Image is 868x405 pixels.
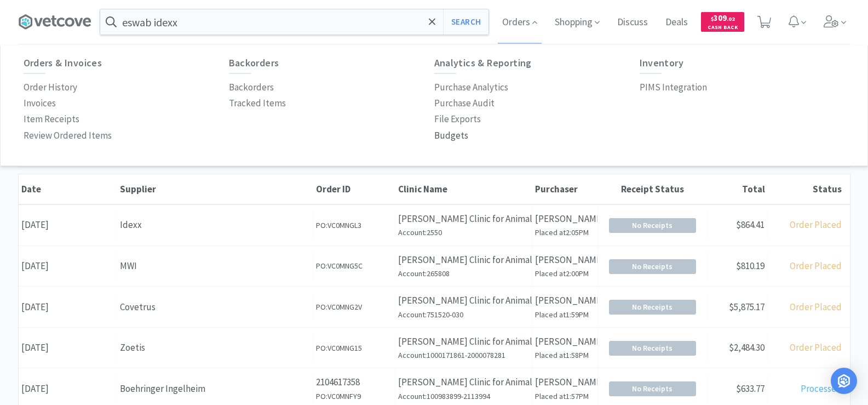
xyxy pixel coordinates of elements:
a: Invoices [24,95,56,111]
div: Supplier [120,183,311,195]
h6: Account: 265808 [398,267,529,279]
div: Date [21,183,114,195]
p: Review Ordered Items [24,128,112,143]
div: Receipt Status [601,183,705,195]
p: [PERSON_NAME] [535,334,595,349]
a: PIMS Integration [640,79,707,95]
a: Review Ordered Items [24,128,112,144]
input: Search by item, sku, manufacturer, ingredient, size... [100,9,488,35]
div: Status [771,183,842,195]
span: $5,875.17 [729,301,764,313]
span: 309 [711,13,735,23]
a: Purchase Audit [434,95,495,111]
div: Open Intercom Messenger [831,368,857,394]
h6: Placed at 1:58PM [535,349,595,361]
p: [PERSON_NAME] Clinic for Animals [398,293,529,308]
div: Boehringer Ingelheim [120,381,310,396]
span: Cash Back [708,25,738,32]
p: Purchase Analytics [434,80,508,95]
a: Item Receipts [24,111,79,127]
h6: Inventory [640,58,845,69]
a: Purchase Audit [439,45,504,78]
h6: Orders & Invoices [24,58,229,69]
h6: PO: VC0MNG5C [316,260,392,272]
span: $633.77 [736,383,764,395]
p: Backorders [229,80,274,95]
span: Order Placed [790,341,842,353]
span: Order Placed [790,260,842,272]
p: [PERSON_NAME] [535,253,595,267]
span: No Receipts [610,300,695,314]
div: Clinic Name [398,183,530,195]
p: [PERSON_NAME] Clinic for Animals [398,253,529,267]
h6: PO: VC0MNG15 [316,342,392,354]
a: Purchase Analytics [434,79,508,95]
h6: Backorders [229,58,434,69]
div: MWI [120,259,310,273]
p: Item Receipts [24,112,79,127]
h6: PO: VC0MNGL3 [316,219,392,231]
div: [DATE] [19,252,117,280]
a: $309.02Cash Back [701,7,744,37]
p: [PERSON_NAME] [535,212,595,226]
span: . 02 [727,15,735,22]
a: Suppliers [78,45,122,78]
span: Processed [801,383,842,395]
a: File Exports [434,111,481,127]
h6: Account: 1000171861-2000078281 [398,349,529,361]
span: Order Placed [790,301,842,313]
a: Items [316,45,344,78]
div: Order ID [316,183,393,195]
span: No Receipts [610,341,695,355]
h6: Placed at 1:59PM [535,309,595,321]
span: No Receipts [610,382,695,396]
p: 2104617358 [316,375,392,390]
span: $ [711,15,714,22]
h6: Account: 100983899-2113994 [398,390,529,402]
span: No Receipts [610,219,695,232]
p: Order History [24,80,77,95]
h6: PO: VC0MNG2V [316,301,392,313]
p: [PERSON_NAME] Clinic for Animals [398,334,529,349]
p: [PERSON_NAME] Clinic for Animals [398,375,529,390]
div: [DATE] [19,334,117,362]
h6: Analytics & Reporting [434,58,640,69]
a: Categories [150,45,197,78]
div: [DATE] [19,375,117,403]
a: Budgets [372,45,411,78]
h6: Account: 2550 [398,226,529,238]
div: Purchaser [535,183,595,195]
p: [PERSON_NAME] [535,293,595,308]
h6: Placed at 2:00PM [535,267,595,279]
a: Manufacturers [225,45,289,78]
p: PIMS Integration [640,80,707,95]
div: [DATE] [19,293,117,321]
div: Total [710,183,765,195]
button: Search [443,9,488,35]
h6: Placed at 2:05PM [535,226,595,238]
div: Idexx [120,218,310,232]
p: [PERSON_NAME] [535,375,595,390]
p: Purchase Audit [434,96,495,111]
span: $864.41 [736,219,764,231]
p: [PERSON_NAME] Clinic for Animals [398,212,529,226]
a: Tracked Items [229,95,286,111]
span: Order Placed [790,219,842,231]
a: Deals [661,18,692,27]
p: Tracked Items [229,96,286,111]
a: Budgets [434,128,468,144]
p: Invoices [24,96,56,111]
a: Backorders [229,79,274,95]
a: Order History [24,79,77,95]
span: $810.19 [736,260,764,272]
div: Covetrus [120,300,310,315]
p: File Exports [434,112,481,127]
p: Budgets [434,128,468,143]
span: $2,484.30 [729,341,764,353]
div: [DATE] [19,211,117,239]
h6: Placed at 1:57PM [535,390,595,402]
h6: PO: VC0MNFY9 [316,390,392,402]
h6: Account: 751520-030 [398,309,529,321]
a: Discuss [613,18,652,27]
span: No Receipts [610,260,695,273]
